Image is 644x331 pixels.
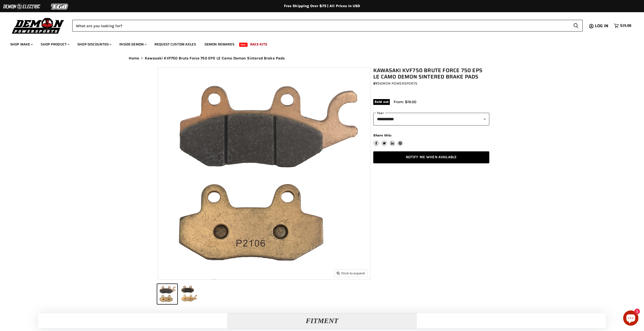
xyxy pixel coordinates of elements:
[620,23,631,28] span: $19.00
[201,39,238,50] a: Demon Rewards
[157,284,177,304] button: Kawasaki KVF750 Brute Force 750 EPS LE Camo Demon Sintered Brake Pads thumbnail
[10,17,66,35] img: Demon Powersports
[72,20,569,31] input: Search
[337,271,365,275] span: Click to expand
[373,81,489,86] div: by
[74,39,115,50] a: Shop Discounted
[6,37,630,50] ul: Main menu
[119,56,526,60] nav: Breadcrumbs
[37,39,73,50] a: Shop Product
[378,81,417,86] a: Demon Powersports
[72,20,583,31] form: Product
[569,20,583,31] button: Search
[373,151,489,163] a: Notify Me When Available
[116,39,150,50] a: Inside Demon
[227,313,417,328] button: Fitment
[119,4,526,8] div: Free Shipping Over $75 | All Prices In USD
[611,22,634,29] a: $19.00
[179,284,199,304] button: Kawasaki KVF750 Brute Force 750 EPS LE Camo Demon Sintered Brake Pads thumbnail
[622,310,640,327] inbox-online-store-chat: Shopify online store chat
[373,67,489,80] h1: Kawasaki KVF750 Brute Force 750 EPS LE Camo Demon Sintered Brake Pads
[595,23,608,29] span: Log in
[3,2,41,11] img: Demon Electric Logo 2
[373,113,489,125] select: year
[334,270,367,277] button: Click to expand
[158,68,370,279] img: Kawasaki KVF750 Brute Force 750 EPS LE Camo Demon Sintered Brake Pads
[373,133,392,137] span: Share this:
[373,133,404,147] aside: Share this:
[145,56,285,60] span: Kawasaki KVF750 Brute Force 750 EPS LE Camo Demon Sintered Brake Pads
[239,43,248,47] span: New!
[373,99,390,105] span: Sold out
[394,100,416,104] span: From: $19.00
[6,39,36,50] a: Shop Make
[246,39,271,50] a: Race Kits
[151,39,200,50] a: Request Custom Axles
[129,56,139,60] a: Home
[41,2,79,11] img: TGB Logo 2
[593,24,611,28] a: Log in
